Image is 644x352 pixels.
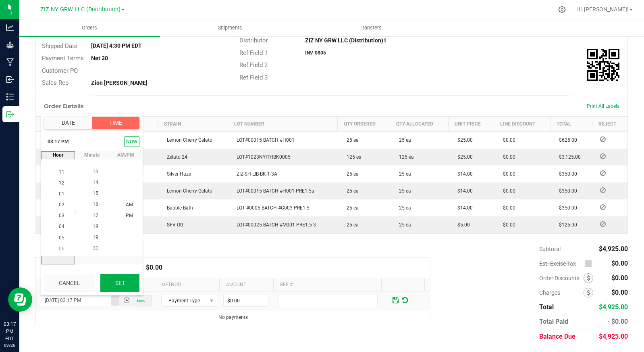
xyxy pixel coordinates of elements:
span: Total Paid [539,318,568,325]
th: Total [550,116,592,131]
span: 25 ea [395,171,411,177]
span: ZIZ NY GRW LLC (Distribution) [40,6,120,13]
span: $350.00 [555,188,577,194]
span: Reject Inventory [597,222,609,226]
span: 25 ea [343,171,359,177]
span: Total [539,303,554,311]
span: ZIZ-SH-LIB-BK-1-3A [233,171,277,177]
span: Calculate excise tax [585,258,596,269]
span: 01 [59,191,64,197]
span: Sales Rep [42,79,69,86]
span: $0.00 [499,137,515,143]
th: Reject [592,116,627,131]
button: Cancel [44,274,95,292]
span: Print All Labels [587,103,619,109]
th: Method [155,278,220,292]
span: $0.00 [611,289,628,296]
p: $0.00 [146,264,162,272]
button: Date tab [44,117,92,129]
span: AM/PM [109,151,143,159]
th: Lot Number [228,116,338,131]
span: 05 [59,235,64,241]
span: Charges [539,289,584,296]
th: Ref # [273,278,381,292]
img: Scan me! [587,49,619,81]
span: $0.00 [499,154,515,160]
inline-svg: Analytics [6,23,14,31]
span: Ref Field 2 [239,61,268,69]
span: Distributor [239,37,268,44]
span: 125 ea [343,154,361,160]
span: SFV OG [163,222,183,228]
span: Bubble Bath [163,205,193,211]
span: $0.00 [611,260,628,267]
span: LOT #0005 BATCH #C003-PRE1.5 [233,205,310,211]
span: hour [41,151,75,159]
div: Manage settings [557,6,567,13]
span: Reject Inventory [597,188,609,193]
span: 06 [59,246,64,251]
span: 19 [93,235,98,240]
th: Date [36,278,155,292]
strong: Net 30 [91,55,108,61]
th: Line Discount [494,116,550,131]
span: Reject Inventory [597,171,609,176]
div: Notes [35,242,84,257]
span: Lemon Cherry Gelato [163,188,212,194]
input: Payment Datetime [41,295,111,306]
iframe: Resource center [8,287,32,312]
span: $4,925.00 [599,303,628,311]
h1: Order Details [44,103,83,109]
span: Payment Terms [42,54,84,62]
inline-svg: Inbound [6,75,14,84]
th: Unit Price [449,116,494,131]
th: Item [36,116,158,131]
span: Shipments [207,24,253,31]
span: $14.00 [453,188,473,194]
span: $0.00 [499,171,515,177]
span: Shipped Date [42,42,77,50]
span: 18 [93,224,98,229]
span: 12 [59,180,64,186]
button: Select now [124,136,139,147]
span: 125 ea [395,154,414,160]
span: Customer PO [42,67,78,74]
span: $4,925.00 [599,333,628,340]
span: AM [126,202,133,207]
span: 20 [93,245,98,251]
strong: ZIZ NY GRW LLC (Distribution)1 [305,37,386,44]
span: Transfers [349,24,393,31]
strong: Zion [PERSON_NAME] [91,80,147,86]
span: 11 [59,169,64,175]
th: Qty Allocated [390,116,449,131]
span: $0.00 [611,274,628,282]
span: No payments [218,314,248,320]
a: Orders [19,19,160,36]
span: $4,925.00 [599,245,628,253]
span: $14.00 [453,205,473,211]
inline-svg: Inventory [6,93,14,101]
span: $0.00 [499,188,515,194]
strong: [DATE] 4:30 PM EDT [91,42,142,49]
inline-svg: Grow [6,41,14,49]
span: 25 ea [395,188,411,194]
span: 25 ea [395,222,411,228]
span: 03:17 PM [44,135,72,148]
span: Payment Type [162,295,207,306]
button: Time tab [92,117,139,129]
span: 16 [93,202,98,207]
th: Qty Ordered [338,116,390,131]
span: Ref Field 3 [239,74,268,81]
span: 17 [93,213,98,218]
span: 14 [93,180,98,185]
span: Zelato 24 [163,154,187,160]
span: Est. Excise Tax [539,260,582,267]
span: 03 [59,213,64,219]
span: Hi, [PERSON_NAME]! [576,6,629,13]
span: 02 [59,202,64,207]
span: Reject Inventory [597,154,609,159]
span: 25 ea [343,188,359,194]
span: $25.00 [453,154,473,160]
span: 25 ea [395,137,411,143]
span: Lemon Cherry Gelato [163,137,212,143]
